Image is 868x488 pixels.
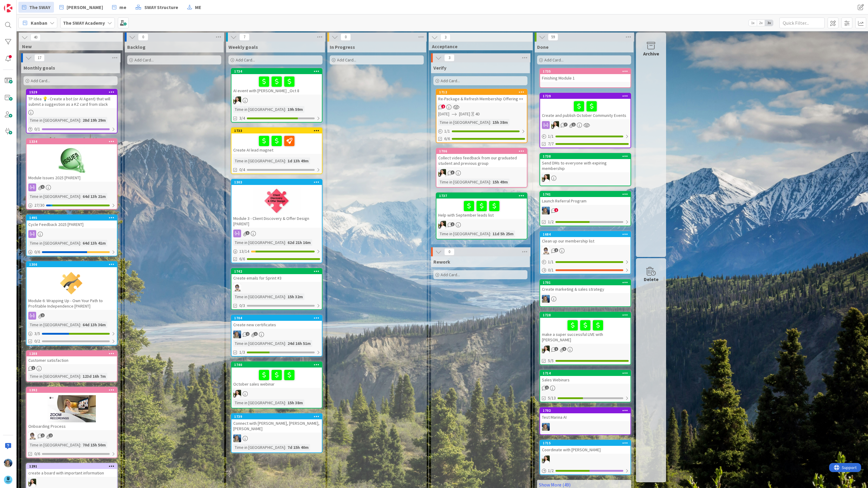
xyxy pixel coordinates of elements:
div: 1737 [439,194,527,198]
div: 1712Re-Package & Refresh Membership Offering ++ [436,89,527,103]
span: [DATE] [459,111,470,117]
div: 123d 16h 7m [81,373,107,380]
div: 1742 [231,269,322,274]
div: 1704Create new certificates [231,315,322,329]
div: Create new certificates [231,321,322,329]
div: Module 3 - Client Discovery & Offer Design [PARENT] [231,214,322,228]
div: 1/2 [540,467,631,474]
div: 1392Onboarding Process [27,387,117,430]
div: 1288 [29,352,117,356]
div: 1741 [543,192,631,196]
div: TP Idea 💡- Create a bot (or AI Agent) that will submit a suggestion as a KZ card from slack [27,95,117,108]
span: 3x [765,20,773,26]
div: 1737 [436,193,527,199]
img: Visit kanbanzone.com [4,4,12,12]
span: : [80,240,81,246]
span: 2 [441,105,445,108]
div: Create AI lead magnet [231,133,322,154]
span: 1 / 2 [548,468,554,474]
div: 1729Create and publish October Community Events [540,93,631,119]
div: 1741 [540,192,631,197]
div: 1728make a super successful LIVE with [PERSON_NAME] [540,312,631,344]
div: Cycle Feedback 2025 [PARENT] [27,221,117,228]
div: 1715Coordinate with [PERSON_NAME] [540,440,631,454]
span: Add Card... [544,57,564,63]
span: : [490,119,491,126]
div: 1334Module Issues 2025 [PARENT] [27,139,117,182]
div: Customer satisfaction [27,356,117,364]
div: 28d 19h 29m [81,117,107,124]
div: Sales Webinars [540,376,631,384]
span: [PERSON_NAME] [67,4,103,11]
div: 11d 5h 25m [491,230,515,237]
div: 1714Sales Webinars [540,371,631,384]
div: 64d 13h 36m [81,321,107,328]
span: Acceptance [432,43,525,49]
div: Time in [GEOGRAPHIC_DATA] [28,193,80,200]
div: 1734 [234,69,322,74]
div: Module Issues 2025 [PARENT] [27,174,117,182]
div: 1740 [231,362,322,368]
div: 62d 21h 16m [286,239,312,246]
span: 3/4 [239,115,245,121]
div: 64d 13h 41m [81,240,107,246]
div: 1706Collect video feedback from our graduated student and previous group [436,149,527,167]
div: 1495Cycle Feedback 2025 [PARENT] [27,215,117,228]
span: : [80,321,81,328]
div: MA [231,330,322,338]
span: Add Card... [441,78,460,83]
div: 1712 [436,89,527,95]
div: Coordinate with [PERSON_NAME] [540,446,631,454]
div: Time in [GEOGRAPHIC_DATA] [438,230,490,237]
img: avatar [4,476,12,484]
div: Re-Package & Refresh Membership Offering ++ [436,95,527,103]
div: 1/1 [436,127,527,135]
div: 1334 [29,139,117,144]
div: 1740October sales webinar [231,362,322,388]
span: 0 / 1 [34,126,40,132]
div: Time in [GEOGRAPHIC_DATA] [28,373,80,380]
div: AI event with [PERSON_NAME] _Oct 8 [231,74,322,95]
span: 1 [545,386,549,389]
div: 1715 [543,441,631,445]
div: 1712 [439,90,527,94]
div: 3/5 [27,330,117,337]
div: 1288Customer satisfaction [27,351,117,364]
span: 40 [30,34,41,41]
span: 2 [554,248,558,252]
span: 1 [254,332,258,336]
img: AK [438,221,446,229]
div: October sales webinar [231,368,322,388]
div: Time in [GEOGRAPHIC_DATA] [438,119,490,126]
div: 13/14 [231,248,322,255]
span: 5/13 [548,395,556,401]
div: 1739 [234,414,322,419]
a: The SWAY [18,2,54,13]
div: Time in [GEOGRAPHIC_DATA] [233,444,285,451]
div: 1392 [27,387,117,393]
span: Backlog [127,44,146,50]
div: 1303 [234,180,322,184]
span: [DATE] [438,111,449,117]
div: AK [540,121,631,129]
a: SWAY Structure [132,2,182,13]
span: Add Card... [337,57,356,63]
span: 1 [41,185,45,189]
div: 1738 [543,154,631,158]
div: 1701Create marketing & sales strategy [540,280,631,293]
span: Verify [433,65,446,71]
div: 1729 [540,93,631,99]
div: 1738 [540,154,631,159]
div: MA [540,207,631,214]
div: 15h 38m [491,119,509,126]
div: make a super successful LIVE with [PERSON_NAME] [540,318,631,344]
div: 7d 15h 40m [286,444,310,451]
div: AK [27,479,117,486]
div: 1715 [540,440,631,446]
div: 1701 [540,280,631,285]
span: 27 / 30 [34,202,44,208]
span: 3 [444,54,454,61]
div: 1306 [27,262,117,267]
div: Time in [GEOGRAPHIC_DATA] [28,321,80,328]
div: 1392 [29,388,117,392]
